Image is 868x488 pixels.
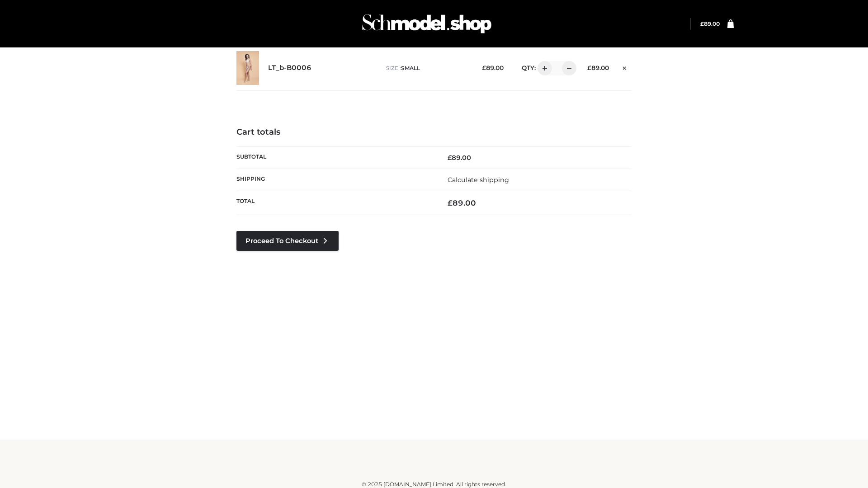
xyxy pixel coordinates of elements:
span: £ [700,20,704,27]
th: Shipping [236,169,434,191]
h4: Cart totals [236,127,632,137]
span: £ [587,64,591,71]
th: Total [236,191,434,215]
a: Proceed to Checkout [236,231,339,251]
a: LT_b-B0006 [268,64,311,72]
a: Remove this item [618,61,632,73]
span: £ [482,64,486,71]
bdi: 89.00 [700,20,720,27]
th: Subtotal [236,146,434,169]
bdi: 89.00 [482,64,504,71]
p: size : [386,64,468,72]
span: £ [448,154,452,162]
div: QTY: [513,61,573,75]
bdi: 89.00 [448,154,471,162]
span: SMALL [401,65,420,71]
a: Calculate shipping [448,176,509,184]
bdi: 89.00 [448,198,476,207]
span: £ [448,198,453,207]
img: Schmodel Admin 964 [359,6,495,42]
a: £89.00 [700,20,720,27]
bdi: 89.00 [587,64,609,71]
